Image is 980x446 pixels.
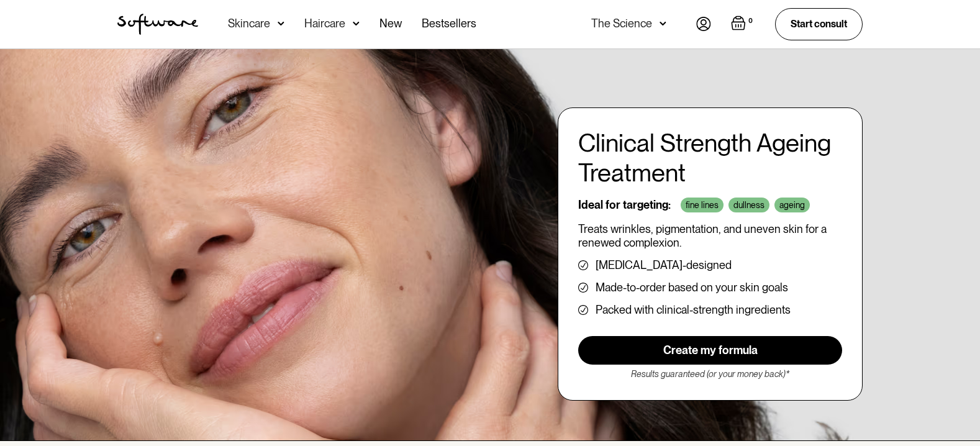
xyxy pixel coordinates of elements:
div: Skincare [228,17,270,30]
div: fine lines [681,198,724,212]
em: Results guaranteed (or your money back)* [631,369,789,379]
div: ageing [774,198,810,212]
img: arrow down [353,17,360,30]
img: Software Logo [117,14,198,35]
a: Open empty cart [731,16,755,33]
li: Made-to-order based on your skin goals [578,281,842,294]
p: Ideal for targeting: [578,198,671,212]
a: home [117,14,198,35]
a: Start consult [775,8,863,40]
h1: Clinical Strength Ageing Treatment [578,128,842,188]
li: Packed with clinical-strength ingredients [578,304,842,316]
p: Treats wrinkles, pigmentation, and uneven skin for a renewed complexion. [578,222,842,249]
div: The Science [591,17,652,30]
a: Create my formula [578,336,842,365]
div: dullness [728,198,769,212]
img: arrow down [660,17,666,30]
div: Haircare [304,17,345,30]
div: 0 [746,16,755,27]
li: [MEDICAL_DATA]-designed [578,259,842,271]
img: arrow down [278,17,284,30]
